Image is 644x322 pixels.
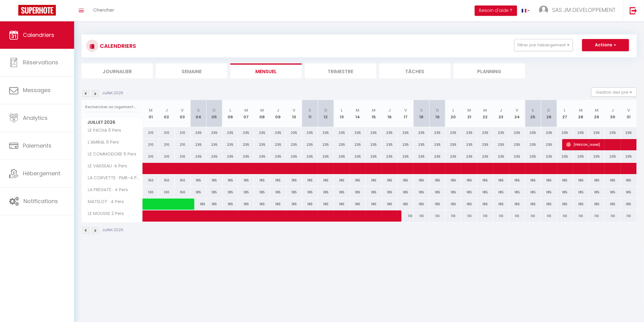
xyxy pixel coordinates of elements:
[477,175,493,186] div: 185
[318,151,334,162] div: 235
[143,151,159,162] div: 210
[174,100,190,127] th: 03
[174,151,190,162] div: 210
[493,199,509,210] div: 185
[222,127,238,138] div: 235
[222,139,238,150] div: 235
[509,100,525,127] th: 24
[83,187,130,193] span: LA FREGATE · 4 Pers
[23,114,48,122] span: Analytics
[174,187,190,198] div: 150
[206,151,222,162] div: 235
[254,100,270,127] th: 08
[277,107,279,113] abbr: J
[493,187,509,198] div: 185
[286,199,302,210] div: 185
[159,139,174,150] div: 210
[430,100,445,127] th: 19
[589,187,605,198] div: 185
[525,210,541,222] div: 110
[190,139,206,150] div: 235
[350,151,366,162] div: 235
[229,107,231,113] abbr: L
[83,139,121,146] span: L'AMIRAL 6 Pers
[509,187,525,198] div: 185
[334,100,350,127] th: 13
[190,100,206,127] th: 04
[230,63,302,78] li: Mensuel
[102,227,123,233] p: Juillet 2026
[589,100,605,127] th: 29
[461,175,477,186] div: 185
[379,63,451,78] li: Tâches
[430,127,445,138] div: 235
[573,151,589,162] div: 235
[404,107,407,113] abbr: V
[398,139,413,150] div: 235
[23,31,54,39] span: Calendriers
[509,127,525,138] div: 235
[350,139,366,150] div: 235
[547,107,550,113] abbr: D
[509,175,525,186] div: 185
[366,127,382,138] div: 235
[334,127,350,138] div: 235
[589,127,605,138] div: 235
[591,88,637,97] button: Gestion des prix
[557,199,573,210] div: 185
[159,151,174,162] div: 210
[445,175,461,186] div: 185
[334,151,350,162] div: 235
[254,139,270,150] div: 235
[430,139,445,150] div: 235
[334,199,350,210] div: 185
[270,151,286,162] div: 235
[477,187,493,198] div: 185
[238,151,254,162] div: 235
[382,139,398,150] div: 235
[420,107,423,113] abbr: S
[190,151,206,162] div: 235
[445,100,461,127] th: 20
[461,199,477,210] div: 185
[190,175,206,186] div: 185
[541,187,557,198] div: 185
[589,175,605,186] div: 185
[484,107,487,113] abbr: M
[356,107,360,113] abbr: M
[541,199,557,210] div: 185
[595,107,599,113] abbr: M
[605,187,621,198] div: 185
[270,175,286,186] div: 185
[445,210,461,222] div: 110
[541,127,557,138] div: 235
[143,187,159,198] div: 130
[302,139,318,150] div: 235
[430,210,445,222] div: 110
[552,6,616,14] span: SAS JM DEVELOPPEMENT
[197,107,200,113] abbr: S
[398,187,413,198] div: 185
[477,100,493,127] th: 22
[206,100,222,127] th: 05
[222,100,238,127] th: 06
[308,107,311,113] abbr: S
[573,127,589,138] div: 235
[159,187,174,198] div: 130
[493,151,509,162] div: 235
[206,187,222,198] div: 185
[222,199,238,210] div: 185
[143,100,159,127] th: 01
[350,127,366,138] div: 235
[286,139,302,150] div: 235
[102,90,123,96] p: Juillet 2026
[190,199,206,210] div: 185
[461,100,477,127] th: 21
[493,127,509,138] div: 235
[286,100,302,127] th: 10
[270,127,286,138] div: 235
[579,107,583,113] abbr: M
[589,199,605,210] div: 185
[516,107,519,113] abbr: V
[573,175,589,186] div: 185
